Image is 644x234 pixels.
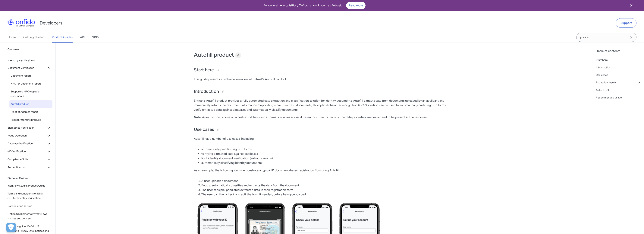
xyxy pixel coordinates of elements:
[23,32,44,43] a: Getting Started
[194,126,450,133] h2: Use cases
[194,136,450,141] p: Autofill has a number of use cases, including:
[6,223,16,232] div: Cookie Preferences
[11,102,51,106] span: Autofill product
[11,74,51,78] span: Document report
[201,161,450,165] li: automatically classifying identity documents
[194,77,450,82] p: This guide presents a technical overview of Entrust's Autofill product.
[596,88,641,92] a: Autofill task
[6,124,52,132] button: Biometrics Verification
[9,116,52,124] a: Repeat Attempts product
[8,212,51,221] span: Onfido US Biometric Privacy Laws notices and consent
[11,82,51,86] span: NFC for Document report
[6,148,52,155] button: eID Verification
[194,115,201,119] strong: Note
[80,32,85,43] a: API
[194,115,450,120] p: : As extraction is done on a best-effort basis and information varies across different documents,...
[9,72,52,80] a: Document report
[596,65,641,70] a: Introduction
[8,19,35,27] img: Onfido Logo
[596,80,641,85] a: Extraction results
[8,204,51,208] span: Data deletion service
[6,156,52,163] button: Compliance Suite
[11,118,51,122] span: Repeat Attempts product
[194,168,450,173] p: As an example, the following steps demonstrate a typical ID document-based registration flow usin...
[596,58,641,62] a: Start here
[6,46,52,53] a: Overview
[8,191,51,200] span: Terms and conditions for ETSI certified identity verification
[40,20,62,26] h1: Developers
[6,132,52,139] button: Fraud Detection
[6,210,52,222] a: Onfido US Biometric Privacy Laws notices and consent
[194,98,450,112] p: Entrust's Autofill product provides a fully automated data extraction and classification solution...
[8,126,46,130] span: Biometrics Verification
[8,184,51,188] span: Workflow Studio: Product Guide
[201,156,450,161] li: light identity document verification (extraction-only)
[11,110,51,114] span: Proof of Address report
[92,32,99,43] a: SDKs
[591,49,641,53] div: Table of contents
[346,2,366,9] a: Read more
[52,32,73,43] a: Product Guides
[6,190,52,202] a: Terms and conditions for ETSI certified identity verification
[8,57,54,64] div: Identity verification
[194,88,450,95] h2: Introduction
[6,140,52,147] button: Database Verification
[201,152,450,156] li: verifying extracted data against databases
[8,32,16,43] a: Home
[6,182,52,190] a: Workflow Studio: Product Guide
[194,67,450,73] h2: Start here
[9,100,52,108] a: Autofill product
[5,2,624,9] div: Following the acquisition, Onfido is now known as Entrust.
[8,149,46,154] span: eID Verification
[6,164,52,171] button: Authentication
[201,147,450,152] li: automatically prefilling sign-up forms
[201,188,450,192] li: The user sees pre-populated extracted data in their registration form
[6,223,16,232] button: Open Preferences
[576,33,636,42] input: Onfido search input field
[8,141,46,146] span: Database Verification
[596,95,641,100] a: Recommended usage
[8,165,46,170] span: Authentication
[201,179,450,183] li: A user uploads a document
[194,51,450,59] h1: Autofill product
[6,64,52,72] button: Document Verification
[8,47,51,52] span: Overview
[9,108,52,116] a: Proof of Address report
[8,66,46,70] span: Document Verification
[8,175,54,182] div: General Guides
[9,80,52,88] a: NFC for Document report
[624,1,638,10] button: Close banner
[8,133,46,138] span: Fraud Detection
[6,202,52,210] a: Data deletion service
[616,18,636,28] a: Support
[201,183,450,188] li: Entrust automatically classifies and extracts the data from the document
[629,3,634,8] svg: Close banner
[201,192,450,197] li: The user can then check and edit the form if needed, before being onboarded
[8,157,46,162] span: Compliance Suite
[11,89,51,98] span: Supported NFC-capable documents
[629,35,633,40] svg: Clear search field button
[9,88,52,100] a: Supported NFC-capable documents
[596,73,641,77] a: Use cases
